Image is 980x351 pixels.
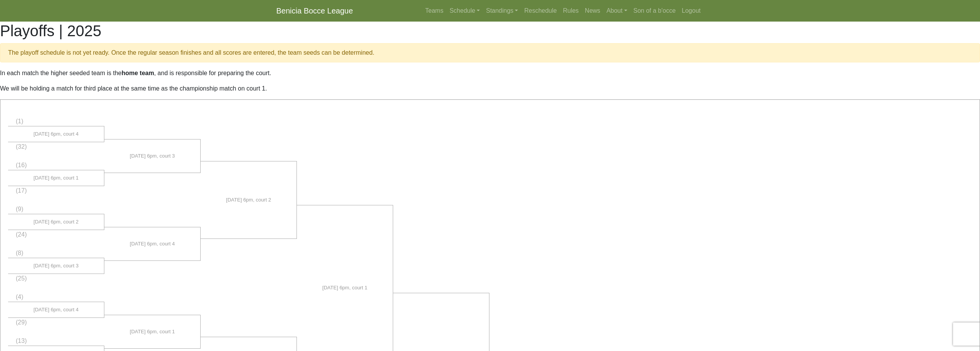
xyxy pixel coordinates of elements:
span: [DATE] 6pm, court 2 [34,218,79,226]
span: (25) [16,275,27,282]
a: News [582,3,603,18]
span: (9) [16,206,23,212]
span: (8) [16,250,23,256]
a: Reschedule [521,3,560,18]
span: (17) [16,187,27,194]
a: Standings [483,3,521,18]
a: Logout [679,3,704,18]
span: [DATE] 6pm, court 1 [322,284,367,292]
span: (13) [16,338,27,344]
span: [DATE] 6pm, court 4 [34,306,79,314]
strong: home team [122,70,154,76]
a: Teams [422,3,446,18]
span: [DATE] 6pm, court 2 [226,196,271,204]
span: [DATE] 6pm, court 4 [34,130,79,138]
span: [DATE] 6pm, court 1 [34,174,79,182]
span: [DATE] 6pm, court 4 [130,240,175,248]
span: (4) [16,294,23,300]
a: Rules [560,3,582,18]
span: (32) [16,143,27,150]
span: (1) [16,118,23,124]
span: [DATE] 6pm, court 3 [34,262,79,270]
a: About [603,3,630,18]
span: (29) [16,319,27,326]
a: Benicia Bocce League [276,3,353,18]
a: Schedule [446,3,483,18]
span: [DATE] 6pm, court 1 [130,328,175,336]
span: [DATE] 6pm, court 3 [130,152,175,160]
span: (16) [16,162,27,168]
a: Son of a b'occe [630,3,679,18]
span: (24) [16,231,27,238]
